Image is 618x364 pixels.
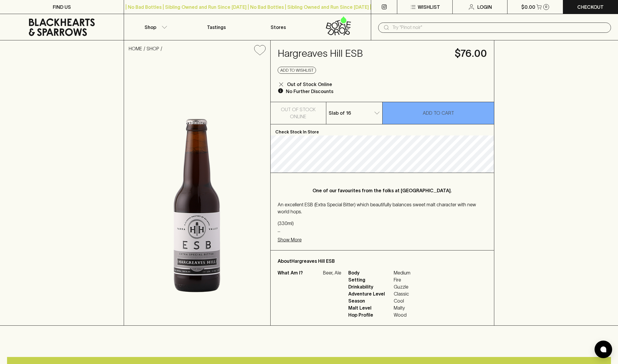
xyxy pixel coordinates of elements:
[287,81,332,88] p: Out of Stock Online
[455,47,487,60] h4: $76.00
[600,346,606,352] img: bubble-icon
[394,311,410,318] span: Wood
[577,4,604,11] p: Checkout
[348,311,392,318] span: Hop Profile
[278,269,322,276] p: What Am I?
[394,283,410,290] span: Guzzle
[348,304,392,311] span: Malt Level
[129,46,142,51] a: HOME
[290,113,306,120] p: Online
[394,276,410,283] span: Fire
[53,4,71,11] p: FIND US
[286,88,333,95] p: No Further Discounts
[323,269,341,276] p: Beer, Ale
[326,107,382,119] div: Slab of 16
[147,46,159,51] a: SHOP
[278,47,448,60] h4: Hargreaves Hill ESB
[252,43,268,58] button: Add to wishlist
[289,187,476,194] p: One of our favourites from the folks at [GEOGRAPHIC_DATA].
[394,290,410,297] span: Classic
[278,257,487,265] p: About Hargreaves Hill ESB
[247,14,309,40] a: Stores
[278,201,487,215] p: An excellent ESB (Extra Special Bitter) which beautifully balances sweet malt character with new ...
[418,4,440,11] p: Wishlist
[521,4,535,11] p: $0.00
[271,124,494,135] p: Check Stock In Store
[348,297,392,304] span: Season
[278,67,316,74] button: Add to wishlist
[477,4,492,11] p: Login
[271,24,286,31] p: Stores
[348,290,392,297] span: Adventure Level
[348,276,392,283] span: Setting
[348,283,392,290] span: Drinkability
[124,14,186,40] button: Shop
[281,106,316,113] p: Out of Stock
[394,297,410,304] span: Cool
[394,304,410,311] span: Malty
[124,60,270,325] img: 3029.png
[186,14,247,40] a: Tastings
[348,269,392,276] span: Body
[394,269,410,276] span: Medium
[145,24,156,31] p: Shop
[278,236,302,243] p: Show More
[207,24,226,31] p: Tastings
[545,5,547,8] p: 0
[329,109,351,116] p: Slab of 16
[278,220,487,234] p: (330ml) 5.2% ABV
[392,23,606,32] input: Try "Pinot noir"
